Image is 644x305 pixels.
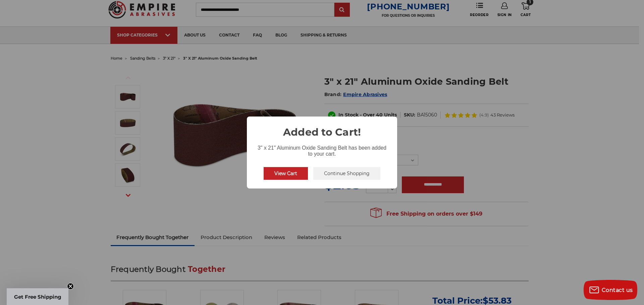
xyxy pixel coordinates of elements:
h2: Added to Cart! [247,117,397,140]
button: Close teaser [67,283,74,290]
span: Contact us [602,287,633,293]
button: Contact us [584,280,637,300]
button: View Cart [264,167,308,180]
button: Continue Shopping [313,167,380,180]
div: 3" x 21" Aluminum Oxide Sanding Belt has been added to your cart. [247,140,397,158]
span: Get Free Shipping [14,294,61,300]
